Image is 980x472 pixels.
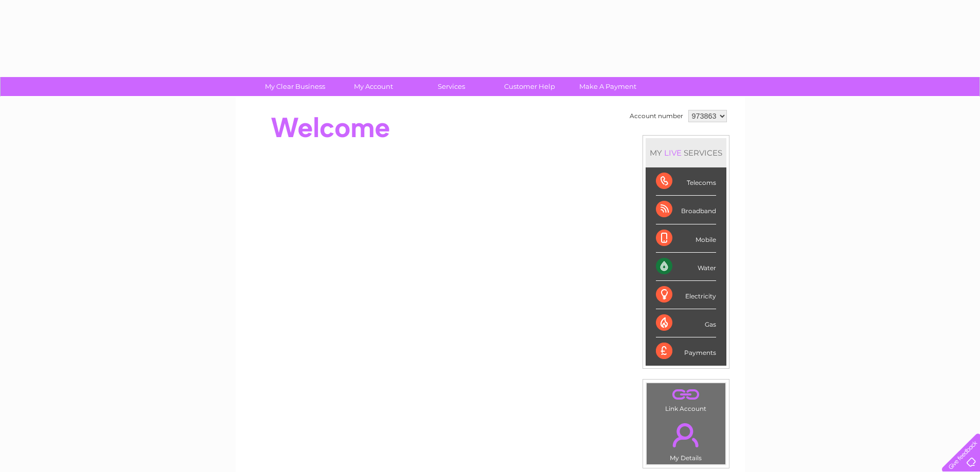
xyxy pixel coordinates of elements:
[656,196,716,224] div: Broadband
[646,138,726,167] div: MY SERVICES
[649,417,723,453] a: .
[409,77,494,96] a: Services
[331,77,416,96] a: My Account
[662,148,684,158] div: LIVE
[656,337,716,365] div: Payments
[646,414,726,465] td: My Details
[649,386,723,404] a: .
[656,253,716,281] div: Water
[656,167,716,196] div: Telecoms
[627,107,686,125] td: Account number
[565,77,650,96] a: Make A Payment
[646,383,726,415] td: Link Account
[656,224,716,253] div: Mobile
[253,77,337,96] a: My Clear Business
[656,281,716,309] div: Electricity
[487,77,572,96] a: Customer Help
[656,309,716,337] div: Gas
